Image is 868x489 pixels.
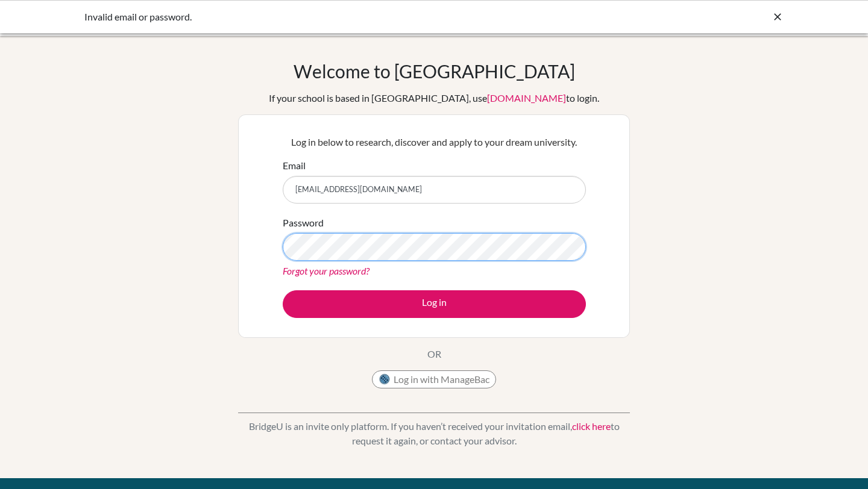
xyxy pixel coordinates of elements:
button: Log in with ManageBac [372,370,496,388]
a: [DOMAIN_NAME] [487,92,566,104]
p: BridgeU is an invite only platform. If you haven’t received your invitation email, to request it ... [238,419,630,448]
button: Log in [283,290,586,318]
a: click here [572,420,611,432]
label: Password [283,216,324,230]
div: Invalid email or password. [84,10,603,24]
label: Email [283,158,306,173]
p: OR [427,347,441,361]
p: Log in below to research, discover and apply to your dream university. [283,135,586,149]
h1: Welcome to [GEOGRAPHIC_DATA] [294,60,575,82]
div: If your school is based in [GEOGRAPHIC_DATA], use to login. [269,91,599,105]
a: Forgot your password? [283,265,370,276]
